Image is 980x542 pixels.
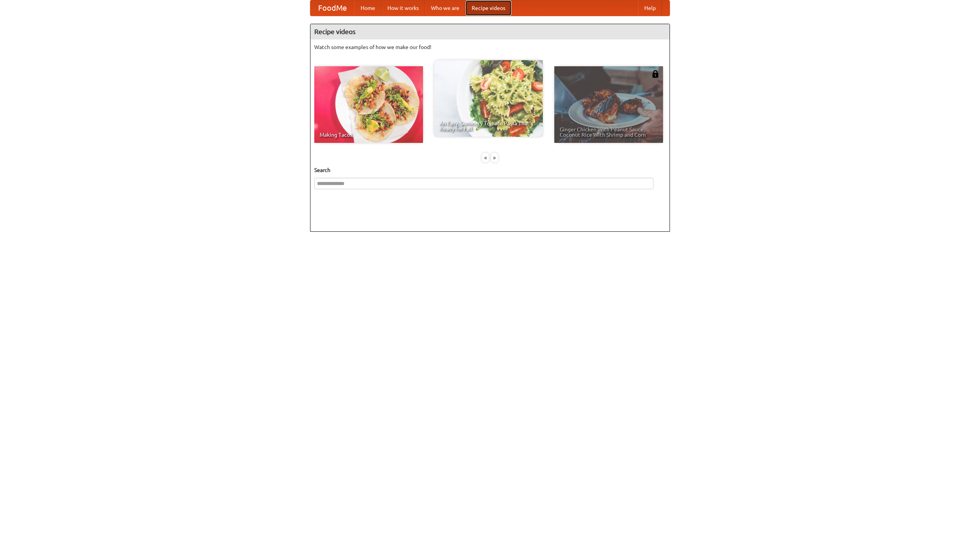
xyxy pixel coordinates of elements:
p: Watch some examples of how we make our food! [314,43,666,51]
a: FoodMe [310,0,354,16]
img: 483408.png [652,70,659,78]
div: « [482,153,489,162]
span: Making Tacos [320,132,418,138]
a: Who we are [425,0,465,16]
a: Home [354,0,381,16]
h5: Search [314,166,666,174]
a: Help [638,0,662,16]
div: » [491,153,498,162]
h4: Recipe videos [310,24,670,39]
span: An Easy, Summery Tomato Pasta That's Ready for Fall [439,121,537,131]
a: How it works [381,0,425,16]
a: Recipe videos [465,0,511,16]
a: An Easy, Summery Tomato Pasta That's Ready for Fall [434,60,543,137]
a: Making Tacos [314,66,423,143]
